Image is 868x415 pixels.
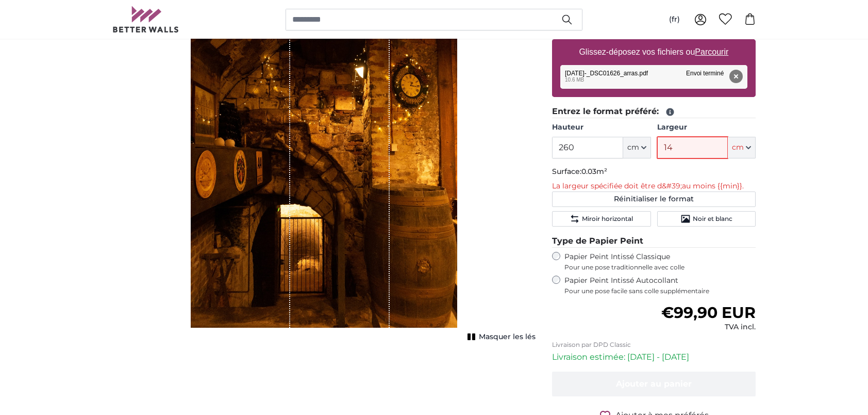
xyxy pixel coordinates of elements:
[582,215,633,223] span: Miroir horizontal
[564,252,756,272] label: Papier Peint Intissé Classique
[552,122,650,133] label: Hauteur
[575,42,733,62] label: Glissez-déposez vos fichiers ou
[627,142,639,153] span: cm
[552,211,650,227] button: Miroir horizontal
[564,263,756,272] span: Pour une pose traditionnelle avec colle
[661,10,688,29] button: (fr)
[661,303,756,322] span: €99,90 EUR
[661,322,756,332] div: TVA incl.
[695,47,729,56] u: Parcourir
[552,191,756,207] button: Réinitialiser le format
[552,372,756,396] button: Ajouter au panier
[616,379,692,389] span: Ajouter au panier
[728,137,756,158] button: cm
[623,137,651,158] button: cm
[564,276,756,295] label: Papier Peint Intissé Autocollant
[552,105,756,118] legend: Entrez le format préféré:
[564,287,756,295] span: Pour une pose facile sans colle supplémentaire
[732,142,744,153] span: cm
[552,351,756,363] p: Livraison estimée: [DATE] - [DATE]
[657,211,756,227] button: Noir et blanc
[552,235,756,248] legend: Type de Papier Peint
[581,167,607,176] span: 0.03m²
[693,215,732,223] span: Noir et blanc
[479,332,536,342] span: Masquer les lés
[552,341,756,349] p: Livraison par DPD Classic
[552,181,756,191] p: La largeur spécifiée doit être d&#39;au moins {{min}}.
[552,167,756,177] p: Surface:
[657,122,756,133] label: Largeur
[464,330,536,344] button: Masquer les lés
[112,6,179,33] img: Betterwalls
